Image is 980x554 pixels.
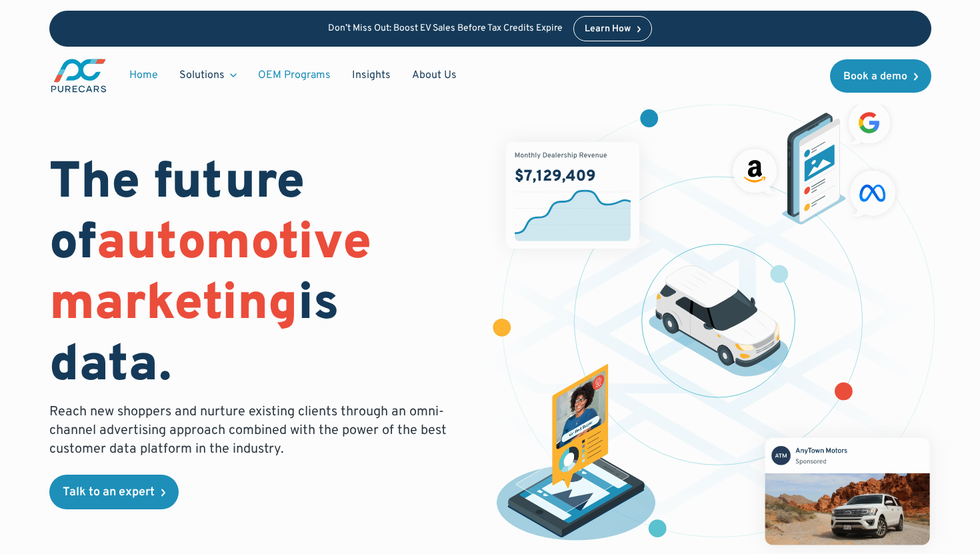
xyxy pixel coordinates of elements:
a: Learn How [573,16,653,41]
img: purecars logo [49,57,108,94]
div: Learn How [585,25,631,34]
div: Solutions [179,68,225,83]
div: Talk to an expert [63,487,155,499]
div: Solutions [169,63,247,88]
a: Book a demo [830,59,931,93]
img: persona of a buyer [485,364,667,546]
a: About Us [401,63,467,88]
img: illustration of a vehicle [649,265,789,376]
a: Home [119,63,169,88]
a: Insights [341,63,401,88]
a: Talk to an expert [49,475,179,509]
span: automotive marketing [49,213,371,337]
img: chart showing monthly dealership revenue of $7m [506,142,639,249]
div: Book a demo [843,71,907,82]
img: ads on social media and advertising partners [727,96,902,225]
p: Reach new shoppers and nurture existing clients through an omni-channel advertising approach comb... [49,403,455,459]
h1: The future of is data. [49,154,475,397]
a: OEM Programs [247,63,341,88]
p: Don’t Miss Out: Boost EV Sales Before Tax Credits Expire [328,23,563,35]
a: main [49,57,108,94]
